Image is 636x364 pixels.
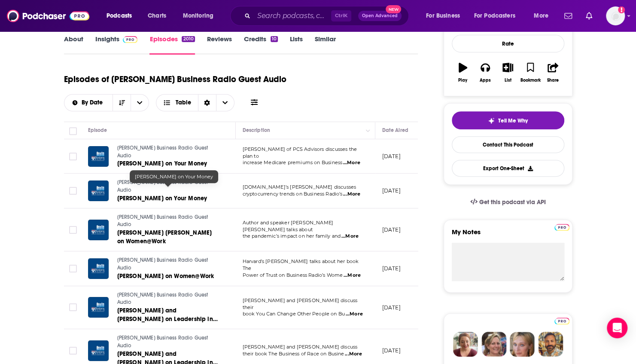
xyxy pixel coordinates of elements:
[382,187,401,194] p: [DATE]
[382,153,401,160] p: [DATE]
[113,95,131,111] button: Sort Direction
[243,311,345,317] span: book You Can Change Other People on Bu
[243,146,357,159] span: [PERSON_NAME] of PCS Advisors discusses the plan to
[183,10,213,22] span: Monitoring
[82,100,106,106] span: By Date
[510,332,535,357] img: Jules Profile
[117,257,220,272] a: [PERSON_NAME] Business Radio Guest Audio
[453,332,478,357] img: Sydney Profile
[505,78,511,83] div: List
[69,153,77,160] span: Toggle select row
[254,9,331,23] input: Search podcasts, credits, & more...
[123,36,138,43] img: Podchaser Pro
[474,10,515,22] span: For Podcasters
[344,272,361,279] span: ...More
[561,9,575,23] a: Show notifications dropdown
[156,94,234,111] button: Choose View
[176,100,191,106] span: Table
[243,184,356,190] span: [DOMAIN_NAME]’s [PERSON_NAME] discusses
[117,214,220,229] a: [PERSON_NAME] Business Radio Guest Audio
[346,311,363,318] span: ...More
[426,10,460,22] span: For Business
[238,6,417,26] div: Search podcasts, credits, & more...
[64,35,83,55] a: About
[452,111,564,129] button: tell me why sparkleTell Me Why
[117,214,208,228] span: [PERSON_NAME] Business Radio Guest Audio
[69,187,77,195] span: Toggle select row
[117,291,220,306] a: [PERSON_NAME] Business Radio Guest Audio
[479,199,545,206] span: Get this podcast via API
[117,272,214,280] span: [PERSON_NAME] on Women@Work
[64,94,149,111] h2: Choose List sort
[290,35,303,55] a: Lists
[315,35,336,55] a: Similar
[69,226,77,234] span: Toggle select row
[117,159,220,168] a: [PERSON_NAME] on Your Money
[117,272,220,281] a: [PERSON_NAME] on Women@Work
[117,292,208,306] span: [PERSON_NAME] Business Radio Guest Audio
[520,78,540,83] div: Bookmark
[64,100,113,106] button: open menu
[382,226,401,233] p: [DATE]
[149,35,195,55] a: Episodes2010
[243,191,343,197] span: cryptocurrency trends on Business Radio’s
[142,9,171,23] a: Charts
[117,257,208,271] span: [PERSON_NAME] Business Radio Guest Audio
[606,6,625,25] img: User Profile
[117,306,220,324] a: [PERSON_NAME] and [PERSON_NAME] on Leadership in Action
[117,145,208,159] span: [PERSON_NAME] Business Radio Guest Audio
[148,10,166,22] span: Charts
[582,9,596,23] a: Show notifications dropdown
[64,74,286,85] h1: Episodes of [PERSON_NAME] Business Radio Guest Audio
[452,136,564,153] a: Contact This Podcast
[243,272,343,278] span: Power of Trust on Business Radio’s Wome
[488,117,495,124] img: tell me why sparkle
[117,334,220,349] a: [PERSON_NAME] Business Radio Guest Audio
[386,5,401,13] span: New
[117,179,208,193] span: [PERSON_NAME] Business Radio Guest Audio
[618,6,625,13] svg: Add a profile image
[538,332,563,357] img: Jon Profile
[534,10,548,22] span: More
[452,57,474,88] button: Play
[382,347,401,354] p: [DATE]
[606,6,625,25] button: Show profile menu
[95,35,138,55] a: InsightsPodchaser Pro
[117,194,220,203] a: [PERSON_NAME] on Your Money
[554,224,569,231] img: Podchaser Pro
[469,9,528,23] button: open menu
[452,35,564,52] div: Rate
[243,125,270,135] div: Description
[243,159,343,165] span: increase Medicare premiums on Business
[496,57,519,88] button: List
[7,8,89,24] img: Podchaser - Follow, Share and Rate Podcasts
[243,344,358,350] span: [PERSON_NAME] and [PERSON_NAME] discuss
[243,258,359,271] span: Harvard’s [PERSON_NAME] talks about her book The
[207,35,232,55] a: Reviews
[198,95,216,111] div: Sort Direction
[177,9,225,23] button: open menu
[243,297,358,310] span: [PERSON_NAME] and [PERSON_NAME] discuss their
[341,233,359,240] span: ...More
[69,265,77,272] span: Toggle select row
[343,191,360,198] span: ...More
[243,351,344,357] span: their book The Business of Race on Busine
[135,174,213,180] span: [PERSON_NAME] on Your Money
[88,125,107,135] div: Episode
[117,179,220,194] a: [PERSON_NAME] Business Radio Guest Audio
[452,160,564,177] button: Export One-Sheet
[243,233,341,239] span: the pandemic’s impact on her family and
[117,229,220,246] a: [PERSON_NAME] [PERSON_NAME] on Women@Work
[420,9,471,23] button: open menu
[331,10,351,21] span: Ctrl K
[362,14,398,18] span: Open Advanced
[458,78,467,83] div: Play
[117,160,207,167] span: [PERSON_NAME] on Your Money
[358,11,402,21] button: Open AdvancedNew
[528,9,559,23] button: open menu
[117,144,220,159] a: [PERSON_NAME] Business Radio Guest Audio
[607,318,627,338] div: Open Intercom Messenger
[382,265,401,272] p: [DATE]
